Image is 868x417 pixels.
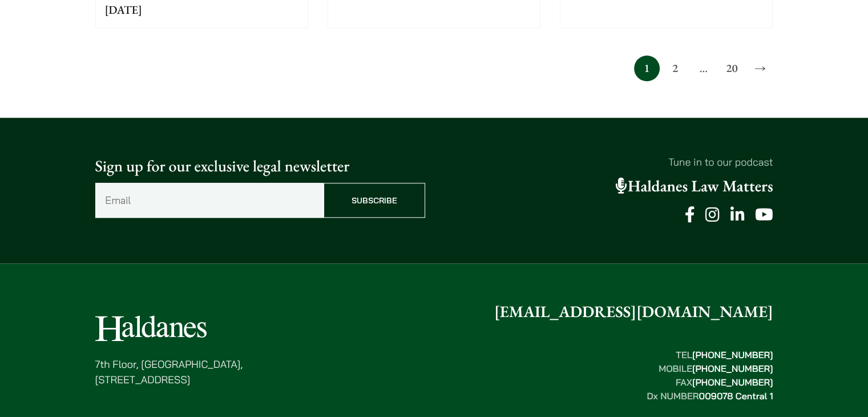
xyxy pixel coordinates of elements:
p: Sign up for our exclusive legal newsletter [95,154,425,178]
span: … [691,55,716,81]
a: 20 [719,55,745,81]
mark: [PHONE_NUMBER] [692,376,773,388]
span: 1 [634,55,660,81]
a: → [748,55,773,81]
input: Email [95,183,324,218]
mark: [PHONE_NUMBER] [692,363,773,374]
p: Tune in to our podcast [443,154,773,170]
mark: [PHONE_NUMBER] [692,349,773,360]
nav: Posts pagination [95,55,773,81]
input: Subscribe [324,183,425,218]
a: Haldanes Law Matters [616,176,773,197]
mark: 009078 Central 1 [699,390,773,402]
a: 2 [662,55,688,81]
p: 7th Floor, [GEOGRAPHIC_DATA], [STREET_ADDRESS] [95,356,243,387]
strong: TEL MOBILE FAX Dx NUMBER [647,349,773,402]
img: Logo of Haldanes [95,315,207,341]
a: [EMAIL_ADDRESS][DOMAIN_NAME] [494,302,773,322]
